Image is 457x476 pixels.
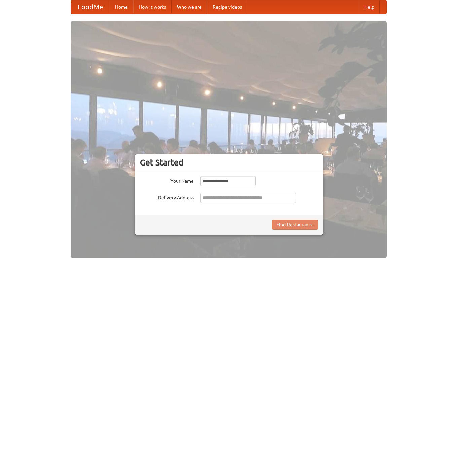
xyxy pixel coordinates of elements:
[133,0,172,14] a: How it works
[140,157,318,168] h3: Get Started
[359,0,380,14] a: Help
[207,0,247,14] a: Recipe videos
[110,0,133,14] a: Home
[71,0,110,14] a: FoodMe
[140,193,194,201] label: Delivery Address
[172,0,207,14] a: Who we are
[272,220,318,230] button: Find Restaurants!
[140,176,194,184] label: Your Name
